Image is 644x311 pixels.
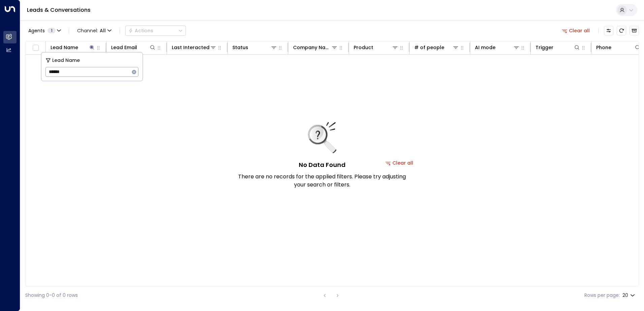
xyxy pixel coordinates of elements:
div: Company Name [293,43,331,51]
button: Channel:All [74,26,114,35]
span: Channel: [74,26,114,35]
div: Last Interacted [172,43,210,51]
span: Refresh [617,26,626,35]
div: AI mode [475,43,520,51]
div: Button group with a nested menu [125,26,186,36]
div: Lead Email [111,43,137,51]
label: Rows per page: [584,292,620,299]
a: Leads & Conversations [27,6,91,14]
div: Status [232,43,248,51]
button: Archived Leads [630,26,639,35]
button: Customize [604,26,613,35]
div: AI mode [475,43,495,51]
span: Agents [28,28,45,33]
div: Lead Name [51,43,78,51]
nav: pagination navigation [320,291,342,300]
p: There are no records for the applied filters. Please try adjusting your search or filters. [238,173,406,189]
div: Company Name [293,43,338,51]
div: Product [354,43,373,51]
button: Agents1 [25,26,63,35]
div: Actions [128,28,153,34]
div: # of people [414,43,444,51]
div: Lead Email [111,43,156,51]
span: 1 [47,28,56,33]
div: Trigger [536,43,580,51]
div: 20 [622,290,636,300]
div: # of people [414,43,459,51]
div: Phone [596,43,611,51]
div: Product [354,43,398,51]
div: Lead Name [51,43,95,51]
div: Phone [596,43,641,51]
div: Last Interacted [172,43,217,51]
span: All [100,28,106,33]
h5: No Data Found [299,160,346,169]
span: Toggle select all [31,44,40,52]
button: Clear all [559,26,593,35]
button: Actions [125,26,186,36]
div: Trigger [536,43,553,51]
span: Lead Name [52,57,80,64]
div: Showing 0-0 of 0 rows [25,292,78,299]
div: Status [232,43,277,51]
